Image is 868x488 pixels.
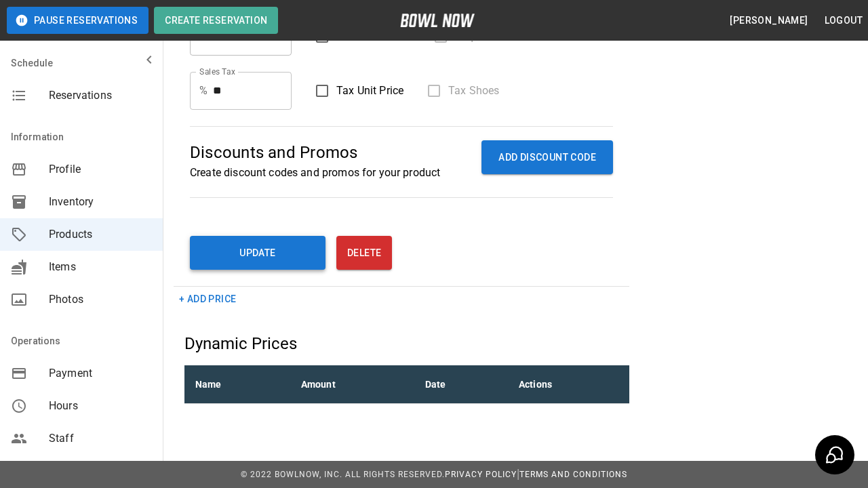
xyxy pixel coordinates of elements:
img: logo [400,14,475,27]
span: Inventory [49,194,152,210]
th: Date [414,365,508,404]
h5: Dynamic Prices [184,333,629,354]
th: Amount [290,365,414,404]
button: Delete [336,236,392,270]
span: Staff [49,430,152,447]
button: Pause Reservations [7,7,149,34]
p: Create discount codes and promos for your product [190,165,440,181]
th: Actions [508,365,629,404]
span: Payment [49,365,152,382]
p: % [199,83,208,99]
span: © 2022 BowlNow, Inc. All Rights Reserved. [241,470,445,479]
table: sticky table [184,365,629,404]
span: Photos [49,291,152,308]
button: [PERSON_NAME] [724,8,813,33]
th: Name [184,365,290,404]
span: Reservations [49,87,152,104]
a: Terms and Conditions [519,470,627,479]
span: Items [49,259,152,275]
span: Tax Shoes [448,83,499,99]
span: Profile [49,161,152,178]
button: Update [190,236,325,270]
button: + Add Price [174,287,241,312]
a: Privacy Policy [445,470,517,479]
span: Tax Unit Price [336,83,403,99]
button: Logout [819,8,868,33]
span: Products [49,226,152,243]
p: Discounts and Promos [190,140,440,165]
span: Hours [49,398,152,414]
button: ADD DISCOUNT CODE [481,140,613,175]
button: Create Reservation [154,7,278,34]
